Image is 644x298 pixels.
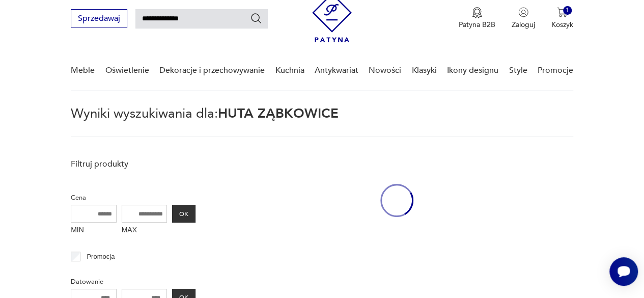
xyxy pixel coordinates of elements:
[71,158,195,170] p: Filtruj produkty
[71,16,127,23] a: Sprzedawaj
[518,7,528,17] img: Ikonka użytkownika
[459,20,495,30] p: Patyna B2B
[71,9,127,28] button: Sprzedawaj
[315,51,358,90] a: Antykwariat
[557,7,567,17] img: Ikona koszyka
[218,104,339,123] span: HUTA ZĄBKOWICE
[87,251,115,262] p: Promocja
[412,51,437,90] a: Klasyki
[250,12,262,24] button: Szukaj
[122,223,167,239] label: MAX
[447,51,498,90] a: Ikony designu
[563,6,572,15] div: 1
[71,192,195,203] p: Cena
[551,7,573,30] button: 1Koszyk
[71,107,573,137] p: Wyniki wyszukiwania dla:
[551,20,573,30] p: Koszyk
[71,223,117,239] label: MIN
[512,20,535,30] p: Zaloguj
[275,51,304,90] a: Kuchnia
[369,51,401,90] a: Nowości
[512,7,535,30] button: Zaloguj
[509,51,527,90] a: Style
[472,7,482,18] img: Ikona medalu
[105,51,149,90] a: Oświetlenie
[172,205,195,223] button: OK
[71,276,195,287] p: Datowanie
[459,7,495,30] button: Patyna B2B
[459,7,495,30] a: Ikona medaluPatyna B2B
[71,51,95,90] a: Meble
[159,51,265,90] a: Dekoracje i przechowywanie
[609,257,638,286] iframe: Smartsupp widget button
[380,153,413,248] div: oval-loading
[538,51,573,90] a: Promocje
